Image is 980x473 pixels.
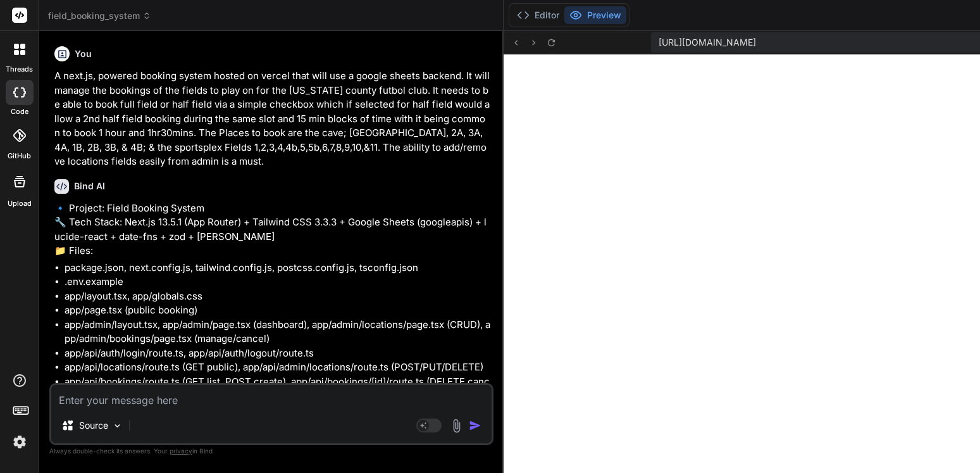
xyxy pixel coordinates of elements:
button: Editor [512,6,564,24]
label: GitHub [8,151,31,161]
li: app/layout.tsx, app/globals.css [65,289,491,304]
button: Preview [564,6,626,24]
p: Source [79,419,108,432]
li: app/api/bookings/route.ts (GET list, POST create), app/api/bookings/[id]/route.ts (DELETE cancel) [65,375,491,403]
label: Upload [8,198,32,209]
p: A next.js, powered booking system hosted on vercel that will use a google sheets backend. It will... [54,69,491,169]
li: .env.example [65,275,491,289]
img: settings [9,431,30,453]
li: app/api/auth/login/route.ts, app/api/auth/logout/route.ts [65,346,491,361]
li: app/page.tsx (public booking) [65,303,491,318]
h6: Bind AI [74,180,105,192]
img: icon [469,419,481,432]
img: Pick Models [112,420,123,431]
p: 🔹 Project: Field Booking System 🔧 Tech Stack: Next.js 13.5.1 (App Router) + Tailwind CSS 3.3.3 + ... [54,201,491,258]
p: Always double-check its answers. Your in Bind [49,445,493,457]
label: code [11,106,28,117]
span: [URL][DOMAIN_NAME] [659,36,756,49]
span: field_booking_system [48,9,151,22]
img: attachment [449,419,464,433]
li: app/admin/layout.tsx, app/admin/page.tsx (dashboard), app/admin/locations/page.tsx (CRUD), app/ad... [65,318,491,346]
li: app/api/locations/route.ts (GET public), app/api/admin/locations/route.ts (POST/PUT/DELETE) [65,360,491,375]
span: privacy [170,447,192,455]
label: threads [6,64,33,75]
li: package.json, next.config.js, tailwind.config.js, postcss.config.js, tsconfig.json [65,261,491,275]
h6: You [75,47,92,60]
